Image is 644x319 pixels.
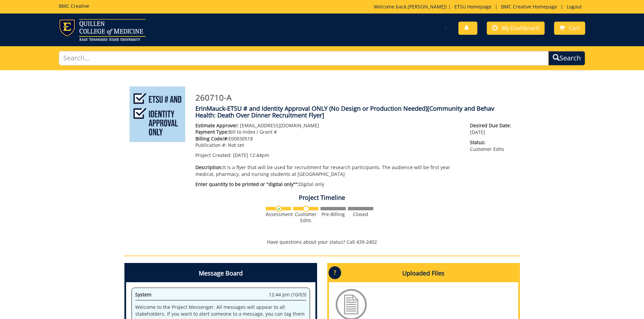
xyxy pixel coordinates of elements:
a: Logout [563,3,585,10]
a: ETSU Homepage [451,3,495,10]
a: My Dashboard [487,22,545,35]
img: no [303,206,309,212]
span: My Dashboard [502,24,539,32]
img: Product featured image [129,86,185,142]
div: Assessment [266,211,291,217]
button: Search [548,51,585,65]
span: 12:44 pm (10/03) [269,291,306,298]
div: Customer Edits [293,211,318,223]
h4: Project Timeline [124,194,520,201]
img: ETSU logo [59,19,146,41]
p: Welcome back, ! | | | [374,3,585,10]
p: Bill to Index / Grant # [195,129,460,135]
span: [Community and Behav Health: Death Over Dinner Recruitment Flyer] [195,104,494,119]
span: Not set [228,142,244,148]
h3: 260710-A [195,93,515,102]
span: Billing Code/#: [195,135,229,142]
img: checkmark [276,206,282,212]
span: Cart [569,24,580,32]
span: Payment Type: [195,129,229,135]
h5: BMC Creative [59,3,89,8]
h4: Uploaded Files [329,265,518,282]
a: [PERSON_NAME] [408,3,446,10]
p: [EMAIL_ADDRESS][DOMAIN_NAME] [195,122,460,129]
p: ? [329,266,341,279]
span: Enter quantity to be printed or "digital only"": [195,181,299,187]
span: Publication #: [195,142,226,148]
span: Estimate Approver: [195,122,239,129]
h4: ErinMauck-ETSU # and Identity Approval ONLY (No Design or Production Needed) [195,105,515,119]
a: BMC Creative Homepage [498,3,560,10]
p: Digital only [195,181,460,188]
p: Have questions about your status? Call 439-2402 [124,239,520,245]
div: Pre-Billing [320,211,346,217]
span: [DATE] 12:44pm [233,152,269,158]
p: [DATE] [470,122,515,136]
p: It is a flyer that will be used for recruitment for research participants. The audience will be f... [195,164,460,178]
span: System [135,291,151,298]
h4: Message Board [126,265,315,282]
input: Search... [59,51,549,65]
span: Project Created: [195,152,232,158]
p: Customer Edits [470,139,515,153]
div: Closed [348,211,373,217]
p: E00030518 [195,135,460,142]
span: Description: [195,164,223,170]
a: Cart [554,22,585,35]
span: Status: [470,139,515,146]
span: Desired Due Date: [470,122,515,129]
